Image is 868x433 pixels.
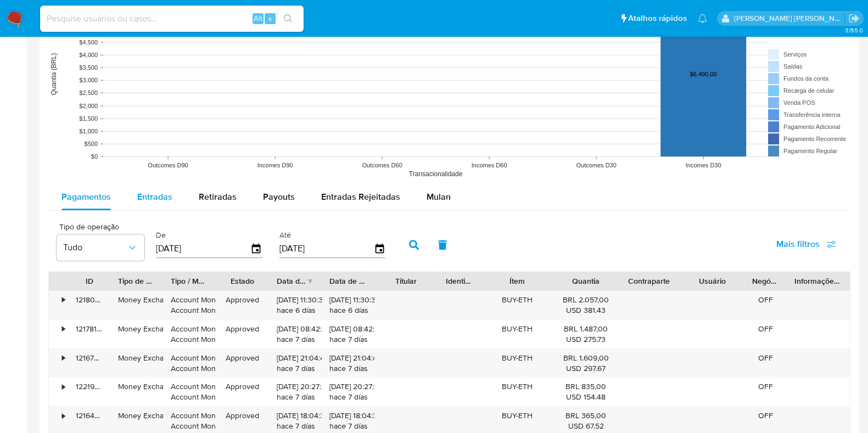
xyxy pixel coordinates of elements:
a: Notificações [698,14,707,23]
p: danilo.toledo@mercadolivre.com [734,13,845,24]
a: Sair [848,13,860,24]
span: s [268,13,272,24]
input: Pesquise usuários ou casos... [40,12,304,26]
button: search-icon [277,11,299,26]
span: 3.155.0 [844,26,863,35]
span: Atalhos rápidos [628,13,687,24]
span: Alt [254,13,262,24]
